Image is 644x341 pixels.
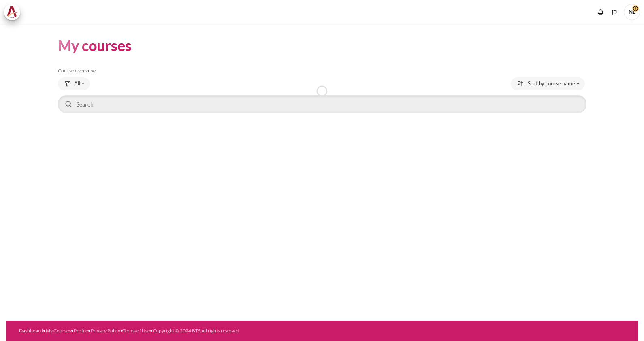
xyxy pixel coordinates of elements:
[91,328,120,334] a: Privacy Policy
[58,95,586,113] input: Search
[624,4,640,20] a: User menu
[6,6,18,18] img: Architeck
[58,77,586,115] div: Course overview controls
[74,328,88,334] a: Profile
[6,24,638,127] section: Content
[511,77,585,90] button: Sorting drop-down menu
[528,80,575,88] span: Sort by course name
[123,328,150,334] a: Terms of Use
[19,328,43,334] a: Dashboard
[58,68,586,74] h5: Course overview
[624,4,640,20] span: NL
[4,4,24,20] a: Architeck Architeck
[608,6,621,18] button: Languages
[595,6,607,18] div: Show notification window with no new notifications
[19,327,356,335] div: • • • • •
[46,328,71,334] a: My Courses
[153,328,239,334] a: Copyright © 2024 BTS All rights reserved
[58,36,132,55] h1: My courses
[58,77,90,90] button: Grouping drop-down menu
[74,80,80,88] span: All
